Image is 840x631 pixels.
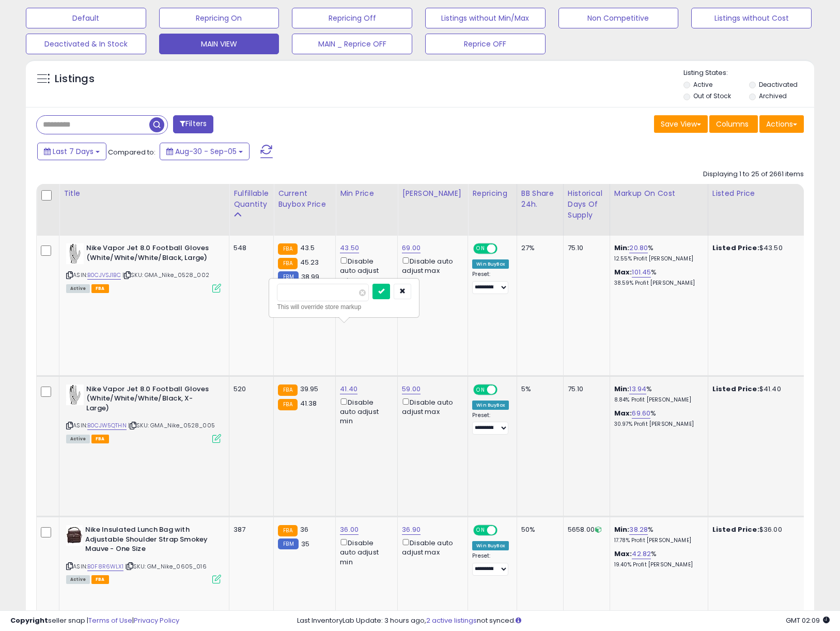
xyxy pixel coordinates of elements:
[693,80,712,89] label: Active
[614,525,700,544] div: %
[716,119,749,129] span: Columns
[91,284,109,293] span: FBA
[277,302,411,312] div: This will override store markup
[712,243,759,253] b: Listed Price:
[402,243,421,253] a: 69.00
[292,34,412,54] button: MAIN _ Reprice OFF
[340,396,390,426] div: Disable auto adjust min
[173,115,213,133] button: Filters
[234,243,266,253] div: 548
[568,188,605,221] div: Historical Days Of Supply
[709,115,758,133] button: Columns
[300,243,315,253] span: 43.5
[614,408,632,418] b: Max:
[175,146,237,157] span: Aug-30 - Sep-05
[87,271,121,280] a: B0CJVSJ1BC
[614,255,700,263] p: 12.55% Profit [PERSON_NAME]
[301,539,309,549] span: 35
[234,384,266,394] div: 520
[558,8,679,28] button: Non Competitive
[474,244,487,253] span: ON
[496,244,512,253] span: OFF
[629,243,648,253] a: 20.80
[632,267,651,278] a: 101.45
[683,68,815,78] p: Listing States:
[426,615,477,625] a: 2 active listings
[786,615,830,625] span: 2025-09-13 02:09 GMT
[472,552,509,576] div: Preset:
[340,255,390,285] div: Disable auto adjust min
[712,525,798,534] div: $36.00
[66,435,90,443] span: All listings currently available for purchase on Amazon
[521,525,555,534] div: 50%
[297,616,830,626] div: Last InventoryLab Update: 3 hours ago, not synced.
[521,188,559,210] div: BB Share 24h.
[300,384,319,394] span: 39.95
[66,525,221,582] div: ASIN:
[278,258,297,269] small: FBA
[712,525,759,534] b: Listed Price:
[278,271,298,282] small: FBM
[91,435,109,443] span: FBA
[568,384,602,394] div: 75.10
[614,525,630,534] b: Min:
[66,243,221,291] div: ASIN:
[402,188,463,199] div: [PERSON_NAME]
[425,8,546,28] button: Listings without Min/Max
[340,525,359,535] a: 36.00
[91,575,109,584] span: FBA
[614,243,630,253] b: Min:
[340,537,390,567] div: Disable auto adjust min
[26,34,146,54] button: Deactivated & In Stock
[159,34,279,54] button: MAIN VIEW
[10,616,179,626] div: seller snap | |
[632,549,651,559] a: 42.82
[234,525,266,534] div: 387
[614,549,700,568] div: %
[85,525,211,557] b: Nike Insulated Lunch Bag with Adjustable Shoulder Strap Smokey Mauve - One Size
[474,526,487,535] span: ON
[278,384,297,396] small: FBA
[496,526,512,535] span: OFF
[712,243,798,253] div: $43.50
[712,384,759,394] b: Listed Price:
[614,549,632,559] b: Max:
[568,243,602,253] div: 75.10
[86,243,212,265] b: Nike Vapor Jet 8.0 Football Gloves (White/White/White/Black, Large)
[88,615,132,625] a: Terms of Use
[614,384,700,404] div: %
[37,143,106,160] button: Last 7 Days
[614,267,632,277] b: Max:
[402,384,421,394] a: 59.00
[614,280,700,287] p: 38.59% Profit [PERSON_NAME]
[703,170,804,179] div: Displaying 1 to 25 of 2661 items
[693,91,731,100] label: Out of Stock
[654,115,708,133] button: Save View
[53,146,94,157] span: Last 7 Days
[26,8,146,28] button: Default
[474,385,487,394] span: ON
[472,412,509,435] div: Preset:
[614,537,700,544] p: 17.78% Profit [PERSON_NAME]
[66,243,84,264] img: 31lvMp9CVIL._SL40_.jpg
[340,188,393,199] div: Min Price
[614,384,630,394] b: Min:
[340,384,357,394] a: 41.40
[614,409,700,428] div: %
[340,243,359,253] a: 43.50
[712,188,802,199] div: Listed Price
[759,115,804,133] button: Actions
[402,525,421,535] a: 36.90
[159,8,279,28] button: Repricing On
[629,384,646,394] a: 13.94
[614,421,700,428] p: 30.97% Profit [PERSON_NAME]
[66,384,84,405] img: 31lvMp9CVIL._SL40_.jpg
[691,8,812,28] button: Listings without Cost
[614,243,700,263] div: %
[425,34,546,54] button: Reprice OFF
[614,268,700,287] div: %
[55,72,95,86] h5: Listings
[402,255,460,275] div: Disable auto adjust max
[759,80,798,89] label: Deactivated
[160,143,250,160] button: Aug-30 - Sep-05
